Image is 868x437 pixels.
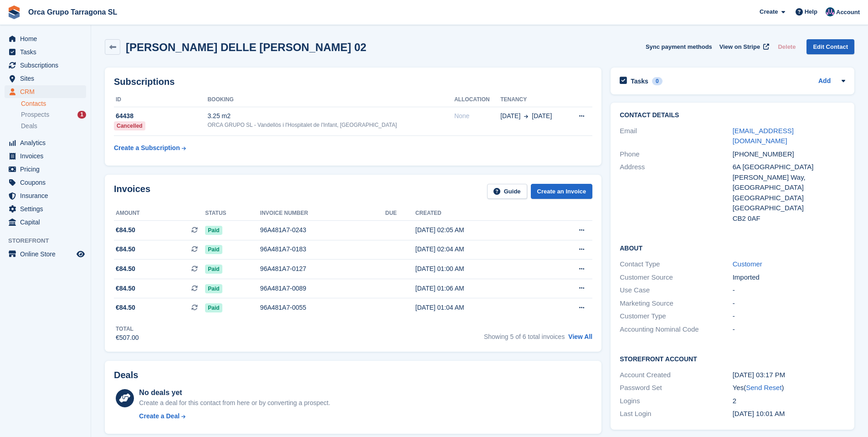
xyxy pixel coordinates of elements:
h2: Invoices [114,184,150,199]
a: Customer [733,260,762,268]
span: Paid [205,265,222,274]
div: Imported [733,272,845,283]
a: menu [5,59,86,72]
a: View All [568,333,592,340]
a: Contacts [21,99,86,108]
div: Yes [733,383,845,393]
span: [DATE] [500,111,520,121]
div: - [733,324,845,335]
a: Add [818,76,831,87]
div: €507.00 [116,333,139,343]
span: Subscriptions [20,59,75,72]
div: Customer Source [620,272,732,283]
a: menu [5,176,86,189]
div: [GEOGRAPHIC_DATA] [733,203,845,213]
div: [DATE] 02:05 AM [416,225,543,235]
a: menu [5,248,86,260]
div: [PERSON_NAME] Way, [GEOGRAPHIC_DATA] [733,172,845,193]
div: [DATE] 01:06 AM [416,284,543,293]
th: Allocation [454,93,500,107]
span: Paid [205,303,222,312]
span: Settings [20,203,75,215]
div: 96A481A7-0127 [260,264,385,274]
span: Showing 5 of 6 total invoices [484,333,565,340]
a: menu [5,136,86,149]
span: €84.50 [116,284,135,293]
div: Account Created [620,370,732,380]
a: menu [5,72,86,85]
span: Pricing [20,163,75,176]
a: Create a Deal [139,411,330,421]
a: menu [5,32,86,45]
div: 96A481A7-0243 [260,225,385,235]
a: [EMAIL_ADDRESS][DOMAIN_NAME] [733,127,794,145]
span: Coupons [20,176,75,189]
div: 96A481A7-0183 [260,245,385,254]
div: [GEOGRAPHIC_DATA] [733,193,845,203]
span: Invoices [20,150,75,162]
a: View on Stripe [716,39,771,54]
h2: Tasks [631,77,648,85]
div: Marketing Source [620,298,732,309]
div: Address [620,162,732,224]
h2: About [620,243,845,252]
div: [PHONE_NUMBER] [733,149,845,160]
time: 2024-12-19 09:01:59 UTC [733,410,785,417]
span: Deals [21,122,37,130]
div: No deals yet [139,387,330,398]
div: 64438 [114,111,207,121]
span: €84.50 [116,225,135,235]
a: Deals [21,121,86,131]
div: Last Login [620,409,732,419]
button: Sync payment methods [646,39,712,54]
div: Password Set [620,383,732,393]
span: ( ) [744,384,784,391]
div: Email [620,126,732,146]
th: Created [416,206,543,221]
a: Create an Invoice [531,184,593,199]
div: 2 [733,396,845,406]
span: CRM [20,85,75,98]
span: Storefront [8,236,91,245]
a: Edit Contact [806,39,854,54]
img: ADMIN MANAGMENT [826,7,835,16]
span: Sites [20,72,75,85]
a: Create a Subscription [114,140,186,156]
div: 1 [77,111,86,119]
h2: Contact Details [620,112,845,119]
th: Due [385,206,416,221]
span: Prospects [21,110,49,119]
span: €84.50 [116,303,135,312]
a: Prospects 1 [21,110,86,120]
button: Delete [774,39,799,54]
div: [DATE] 01:00 AM [416,264,543,274]
div: Create a Subscription [114,143,180,153]
a: menu [5,163,86,176]
span: Paid [205,245,222,254]
a: Send Reset [746,384,781,391]
a: Preview store [75,249,86,260]
span: €84.50 [116,245,135,254]
div: Use Case [620,285,732,296]
span: Insurance [20,189,75,202]
span: [DATE] [532,111,552,121]
span: Analytics [20,136,75,149]
a: menu [5,216,86,229]
div: Phone [620,149,732,160]
div: [DATE] 03:17 PM [733,370,845,380]
h2: Storefront Account [620,354,845,363]
div: Logins [620,396,732,406]
a: menu [5,85,86,98]
div: Customer Type [620,311,732,322]
div: CB2 0AF [733,213,845,224]
div: - [733,298,845,309]
a: Guide [487,184,527,199]
th: Tenancy [500,93,567,107]
div: [DATE] 02:04 AM [416,245,543,254]
div: Total [116,325,139,333]
span: Capital [20,216,75,229]
span: Home [20,32,75,45]
a: menu [5,189,86,202]
div: - [733,311,845,322]
div: Cancelled [114,121,145,130]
